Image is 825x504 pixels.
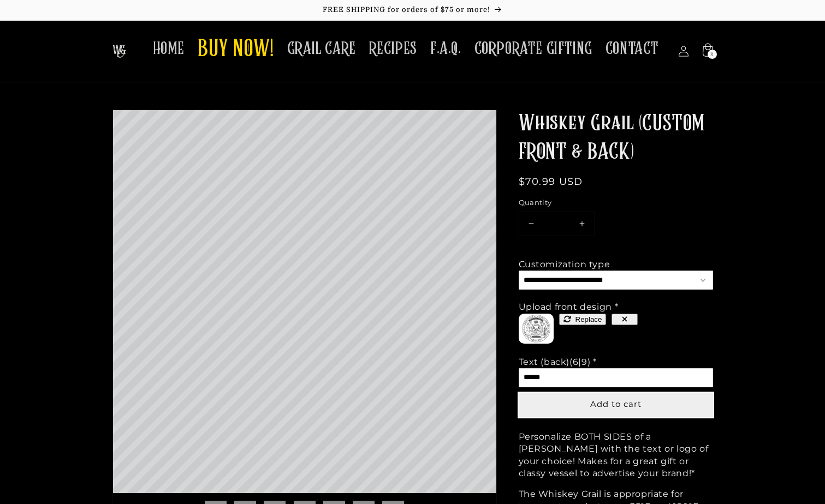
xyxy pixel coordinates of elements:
[112,45,126,58] img: The Whiskey Grail
[424,32,468,66] a: F.A.Q.
[710,50,714,59] span: 3
[146,32,191,66] a: HOME
[519,393,713,417] button: Add to cart
[599,32,666,66] a: CONTACT
[559,314,607,325] button: Replace
[519,176,583,188] span: $70.99 USD
[369,38,417,59] span: RECIPES
[519,301,619,313] div: Upload front design
[191,28,281,71] a: BUY NOW!
[287,38,356,59] span: GRAIL CARE
[430,38,461,59] span: F.A.Q.
[519,197,713,208] label: Quantity
[11,5,814,15] p: FREE SHIPPING for orders of $75 or more!
[363,32,424,66] a: RECIPES
[569,357,590,367] span: (6|9)
[606,38,659,59] span: CONTACT
[590,399,642,409] span: Add to cart
[474,38,592,59] span: CORPORATE GIFTING
[519,431,713,480] p: Personalize BOTH SIDES of a [PERSON_NAME] with the text or logo of your choice! Makes for a great...
[281,32,363,66] a: GRAIL CARE
[519,356,597,368] div: Text (back)
[519,110,713,166] h1: Whiskey Grail (CUSTOM FRONT & BACK)
[519,259,610,271] div: Customization type
[198,35,274,65] span: BUY NOW!
[153,38,185,59] span: HOME
[519,314,554,344] img: PxoejNlC8KwAAAABJRU5ErkJggg==
[468,32,599,66] a: CORPORATE GIFTING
